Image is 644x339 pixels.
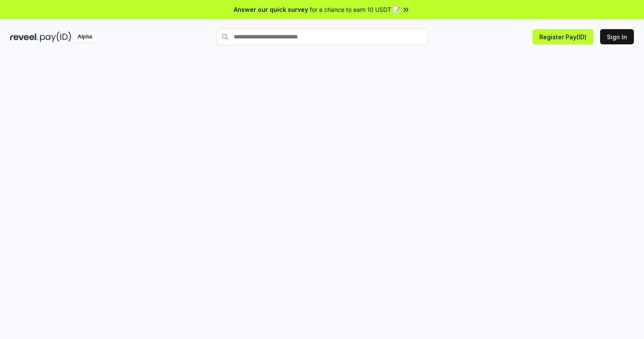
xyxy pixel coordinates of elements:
[533,29,593,44] button: Register Pay(ID)
[40,32,71,42] img: pay_id
[10,32,38,42] img: reveel_dark
[310,5,400,14] span: for a chance to earn 10 USDT 📝
[600,29,634,44] button: Sign In
[234,5,308,14] span: Answer our quick survey
[73,32,97,42] div: Alpha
